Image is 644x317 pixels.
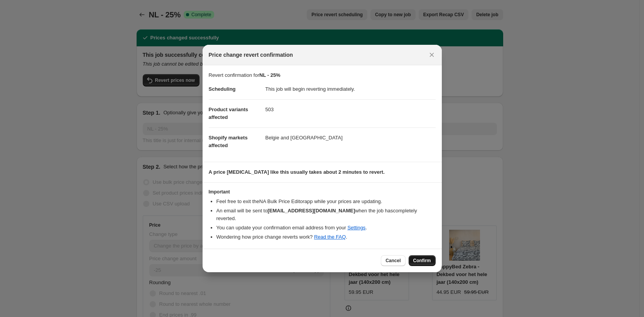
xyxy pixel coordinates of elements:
[209,189,436,195] h3: Important
[209,86,236,92] span: Scheduling
[209,135,248,148] span: Shopify markets affected
[216,198,436,205] li: Feel free to exit the NA Bulk Price Editor app while your prices are updating.
[314,234,346,240] a: Read the FAQ
[216,224,436,232] li: You can update your confirmation email address from your .
[265,79,436,99] dd: This job will begin reverting immediately.
[216,207,436,222] li: An email will be sent to when the job has completely reverted .
[209,71,436,79] p: Revert confirmation for
[426,49,437,60] button: Close
[265,127,436,148] dd: Belgie and [GEOGRAPHIC_DATA]
[209,169,385,175] b: A price [MEDICAL_DATA] like this usually takes about 2 minutes to revert.
[267,208,355,214] b: [EMAIL_ADDRESS][DOMAIN_NAME]
[381,255,405,266] button: Cancel
[209,51,293,59] span: Price change revert confirmation
[216,233,436,241] li: Wondering how price change reverts work? .
[259,72,281,78] b: NL - 25%
[385,258,401,264] span: Cancel
[413,258,431,264] span: Confirm
[209,107,248,120] span: Product variants affected
[265,99,436,120] dd: 503
[409,255,436,266] button: Confirm
[347,225,365,231] a: Settings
